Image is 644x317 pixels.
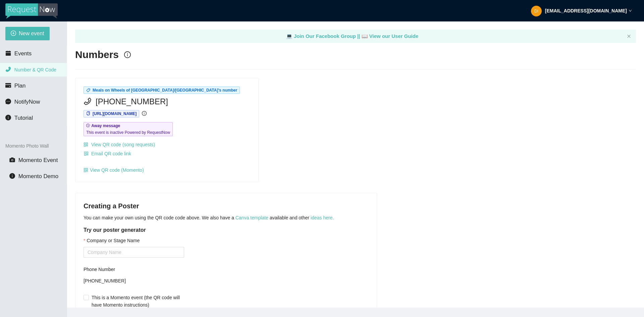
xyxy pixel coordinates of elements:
[11,31,16,37] span: plus-circle
[124,51,131,58] span: info-circle
[235,215,268,220] a: Canva template
[142,111,147,116] span: info-circle
[5,50,11,56] span: calendar
[84,276,184,286] div: [PHONE_NUMBER]
[84,214,369,221] p: You can make your own using the QR code code above. We also have a available and other
[84,237,140,244] label: Company or Stage Name
[5,83,11,88] span: credit-card
[18,173,58,179] span: Momento Demo
[14,83,26,89] span: Plan
[629,9,632,12] span: down
[91,123,120,128] b: Away message
[86,123,90,127] span: field-time
[545,8,627,13] strong: [EMAIL_ADDRESS][DOMAIN_NAME]
[84,168,88,172] span: qrcode
[14,50,32,57] span: Events
[91,150,131,157] span: Email QR code link
[5,27,50,40] button: plus-circleNew event
[86,129,170,136] span: This event is inactive Powered by RequestNow
[75,48,119,62] h2: Numbers
[84,142,155,147] a: qrcode View QR code (song requests)
[286,33,292,39] span: laptop
[362,33,368,39] span: laptop
[627,34,631,38] span: close
[18,157,58,163] span: Momento Event
[84,97,92,105] span: phone
[627,34,631,39] button: close
[84,167,144,173] a: qrcodeView QR code (Momento)
[86,88,90,92] span: tag
[84,266,184,273] div: Phone Number
[550,296,644,317] iframe: LiveChat chat widget
[84,201,369,211] h4: Creating a Poster
[19,29,44,38] span: New event
[89,294,184,309] span: This is a Momento event (the QR code will have Momento instructions)
[9,157,15,163] span: camera
[5,66,11,72] span: phone
[5,3,58,19] img: RequestNow
[362,33,419,39] a: laptop View our User Guide
[286,33,362,39] a: laptop Join Our Facebook Group ||
[5,99,11,104] span: message
[9,173,15,179] span: info-circle
[5,115,11,120] span: info-circle
[93,88,237,93] span: Meals on Wheels of [GEOGRAPHIC_DATA]/[GEOGRAPHIC_DATA]'s number
[14,67,56,72] span: Number & QR Code
[84,226,369,234] h5: Try our poster generator
[96,95,168,108] span: [PHONE_NUMBER]
[14,99,40,105] span: NotifyNow
[84,151,89,157] span: qrcode
[311,215,334,220] a: ideas here.
[84,247,184,258] input: Company or Stage Name
[93,111,137,116] span: [URL][DOMAIN_NAME]
[84,148,131,159] button: qrcodeEmail QR code link
[86,111,90,115] span: copy
[14,115,33,121] span: Tutorial
[531,6,542,16] img: 6460f547c0c8f7de50e5d96547120c24
[84,142,88,147] span: qrcode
